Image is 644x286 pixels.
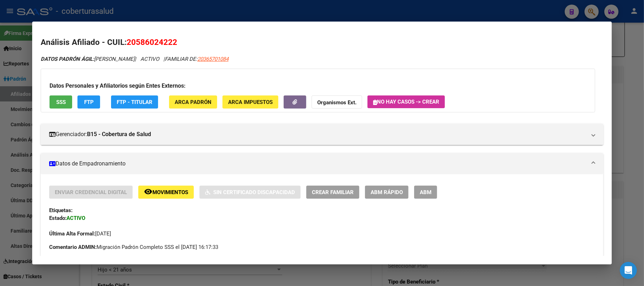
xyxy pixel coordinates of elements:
span: Movimientos [152,189,188,195]
span: FTP [84,99,94,105]
button: Crear Familiar [306,186,359,199]
button: Organismos Ext. [312,95,362,109]
span: ARCA Padrón [175,99,211,105]
strong: DATOS PADRÓN ÁGIL: [41,56,94,62]
span: 20586024222 [127,37,177,47]
span: Migración Padrón Completo SSS el [DATE] 16:17:33 [49,243,218,251]
button: SSS [50,95,72,109]
strong: Última Alta Formal: [49,230,95,237]
button: ARCA Impuestos [222,95,278,109]
span: [DATE] [49,230,111,237]
strong: Organismos Ext. [317,99,356,106]
strong: Estado: [49,215,66,221]
span: ABM [420,189,431,195]
mat-expansion-panel-header: Datos de Empadronamiento [41,153,603,174]
button: ABM [414,186,437,199]
strong: B15 - Cobertura de Salud [87,130,151,139]
mat-expansion-panel-header: Gerenciador:B15 - Cobertura de Salud [41,124,603,145]
span: 20365701084 [197,56,228,62]
span: Crear Familiar [312,189,354,195]
button: FTP - Titular [111,95,158,109]
span: [PERSON_NAME] [41,56,135,62]
button: Movimientos [138,186,194,199]
i: | ACTIVO | [41,56,228,62]
button: FTP [77,95,100,109]
mat-panel-title: Gerenciador: [49,130,586,139]
strong: Comentario ADMIN: [49,244,97,250]
button: ABM Rápido [365,186,408,199]
button: No hay casos -> Crear [367,95,445,108]
div: Open Intercom Messenger [620,262,637,279]
strong: Etiquetas: [49,207,72,214]
button: Sin Certificado Discapacidad [199,186,301,199]
button: ARCA Padrón [169,95,217,109]
span: Enviar Credencial Digital [55,189,127,195]
span: No hay casos -> Crear [373,99,439,105]
span: FAMILIAR DE: [165,56,228,62]
span: ABM Rápido [371,189,403,195]
button: Enviar Credencial Digital [49,186,133,199]
span: ARCA Impuestos [228,99,273,105]
strong: ACTIVO [66,215,85,221]
h3: Datos Personales y Afiliatorios según Entes Externos: [50,82,586,90]
mat-panel-title: Datos de Empadronamiento [49,159,586,168]
span: FTP - Titular [117,99,152,105]
span: Sin Certificado Discapacidad [213,189,295,195]
mat-icon: remove_red_eye [144,187,152,196]
h2: Análisis Afiliado - CUIL: [41,36,603,48]
span: SSS [56,99,66,105]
